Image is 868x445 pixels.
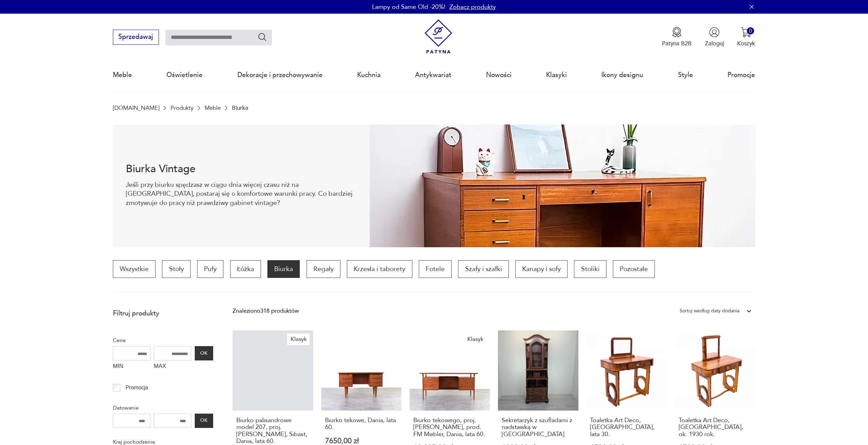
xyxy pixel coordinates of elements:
p: Cena [113,336,213,345]
img: Ikona medalu [672,27,682,38]
a: Kanapy i sofy [515,260,568,278]
a: Klasyki [546,59,567,91]
p: Biurka [232,105,248,111]
a: Wszystkie [113,260,156,278]
a: Łóżka [230,260,261,278]
a: Krzesła i taborety [347,260,412,278]
div: 0 [747,27,754,34]
button: OK [195,414,213,428]
label: MAX [154,360,191,373]
button: Zaloguj [705,27,724,47]
a: Stoliki [574,260,606,278]
a: Zobacz produkty [450,3,496,11]
h1: Biurka Vintage [126,164,357,174]
button: Patyna B2B [662,27,692,47]
a: [DOMAIN_NAME] [113,105,159,111]
h3: Biurko tekowe, Dania, lata 60. [325,417,398,431]
p: 7650,00 zł [325,437,398,445]
h3: Toaletka Art Deco, [GEOGRAPHIC_DATA], ok. 1930 rok. [679,417,752,438]
h3: Sekretarzyk z szufladami z nadstawką w [GEOGRAPHIC_DATA] [502,417,575,438]
a: Biurka [267,260,300,278]
p: Lampy od Same Old -20%! [372,3,445,11]
img: 217794b411677fc89fd9d93ef6550404.webp [370,124,755,247]
a: Meble [113,59,132,91]
p: Jeśli przy biurku spędzasz w ciągu dnia więcej czasu niż na [GEOGRAPHIC_DATA], postaraj się o kom... [126,180,357,207]
p: Patyna B2B [662,40,692,47]
img: Ikona koszyka [741,27,751,38]
div: Sortuj według daty dodania [680,307,739,315]
a: Pufy [197,260,223,278]
a: Szafy i szafki [458,260,509,278]
p: Filtruj produkty [113,309,213,318]
h3: Toaletka Art Deco, [GEOGRAPHIC_DATA], lata 30. [590,417,663,438]
p: Koszyk [737,40,755,47]
a: Meble [205,105,221,111]
a: Stoły [162,260,190,278]
a: Sprzedawaj [113,35,159,40]
a: Antykwariat [415,59,451,91]
button: 0Koszyk [737,27,755,47]
a: Promocje [727,59,755,91]
a: Ikony designu [601,59,643,91]
a: Ikona medaluPatyna B2B [662,27,692,47]
p: Promocja [126,383,148,392]
img: Patyna - sklep z meblami i dekoracjami vintage [421,19,456,54]
a: Style [678,59,693,91]
button: OK [195,346,213,360]
button: Sprzedawaj [113,30,159,45]
a: Pozostałe [613,260,655,278]
h3: Biurko palisandrowe model 207, proj. [PERSON_NAME], Sibast, Dania, lata 60. [236,417,309,445]
p: Datowanie [113,403,213,412]
a: Kuchnia [357,59,381,91]
a: Produkty [171,105,193,111]
a: Regały [307,260,340,278]
a: Nowości [486,59,512,91]
button: Szukaj [258,32,267,42]
h3: Biurko tekowego, proj. [PERSON_NAME], prod. FM Møbler, Dania, lata 60. [413,417,486,438]
a: Dekoracje i przechowywanie [237,59,323,91]
img: Ikonka użytkownika [709,27,720,38]
p: Zaloguj [705,40,724,47]
a: Fotele [419,260,452,278]
label: MIN [113,360,150,373]
a: Oświetlenie [166,59,203,91]
div: Znaleziono 318 produktów [233,307,299,315]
